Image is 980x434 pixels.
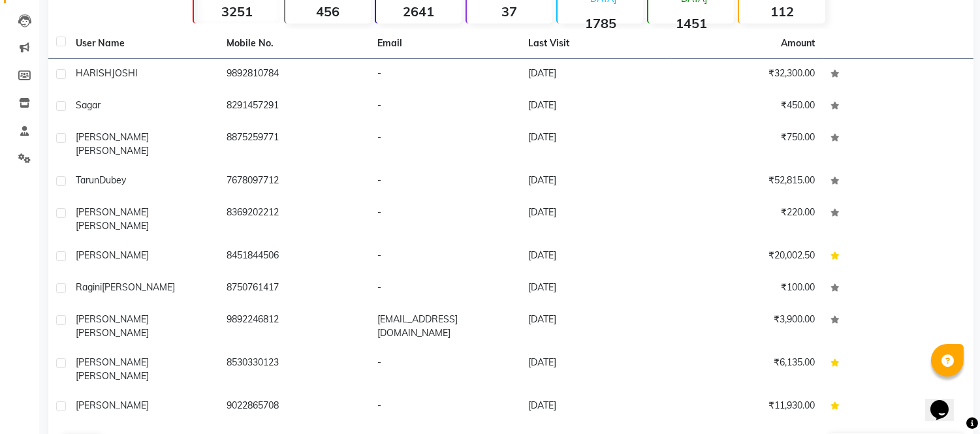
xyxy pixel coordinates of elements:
[219,305,370,348] td: 9892246812
[520,166,671,198] td: [DATE]
[76,220,149,232] span: [PERSON_NAME]
[285,3,371,20] strong: 456
[520,59,671,91] td: [DATE]
[76,131,149,143] span: [PERSON_NAME]
[102,281,175,293] span: [PERSON_NAME]
[76,99,101,111] span: Sagar
[672,241,823,273] td: ₹20,002.50
[520,198,671,241] td: [DATE]
[112,67,138,79] span: JOSHI
[520,391,671,423] td: [DATE]
[520,348,671,391] td: [DATE]
[219,198,370,241] td: 8369202212
[370,123,520,166] td: -
[219,241,370,273] td: 8451844506
[672,91,823,123] td: ₹450.00
[672,348,823,391] td: ₹6,135.00
[648,15,734,31] strong: 1451
[370,391,520,423] td: -
[520,241,671,273] td: [DATE]
[672,166,823,198] td: ₹52,815.00
[194,3,279,20] strong: 3251
[370,29,520,59] th: Email
[219,391,370,423] td: 9022865708
[76,249,149,261] span: [PERSON_NAME]
[219,123,370,166] td: 8875259771
[672,391,823,423] td: ₹11,930.00
[925,382,967,421] iframe: chat widget
[672,123,823,166] td: ₹750.00
[76,327,149,339] span: [PERSON_NAME]
[76,281,102,293] span: Ragini
[558,15,643,31] strong: 1785
[219,166,370,198] td: 7678097712
[370,198,520,241] td: -
[76,206,149,218] span: [PERSON_NAME]
[219,91,370,123] td: 8291457291
[370,305,520,348] td: [EMAIL_ADDRESS][DOMAIN_NAME]
[370,166,520,198] td: -
[520,305,671,348] td: [DATE]
[672,59,823,91] td: ₹32,300.00
[219,29,370,59] th: Mobile No.
[520,123,671,166] td: [DATE]
[76,145,149,157] span: [PERSON_NAME]
[739,3,825,20] strong: 112
[370,59,520,91] td: -
[76,67,112,79] span: HARISH
[76,399,149,411] span: [PERSON_NAME]
[370,91,520,123] td: -
[376,3,462,20] strong: 2641
[467,3,552,20] strong: 37
[370,348,520,391] td: -
[672,198,823,241] td: ₹220.00
[76,174,99,186] span: Tarun
[68,29,219,59] th: User Name
[520,29,671,59] th: Last Visit
[672,305,823,348] td: ₹3,900.00
[76,370,149,382] span: [PERSON_NAME]
[773,29,823,58] th: Amount
[76,313,149,325] span: [PERSON_NAME]
[370,273,520,305] td: -
[520,91,671,123] td: [DATE]
[219,273,370,305] td: 8750761417
[219,59,370,91] td: 9892810784
[219,348,370,391] td: 8530330123
[520,273,671,305] td: [DATE]
[76,356,149,368] span: [PERSON_NAME]
[672,273,823,305] td: ₹100.00
[99,174,126,186] span: Dubey
[370,241,520,273] td: -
